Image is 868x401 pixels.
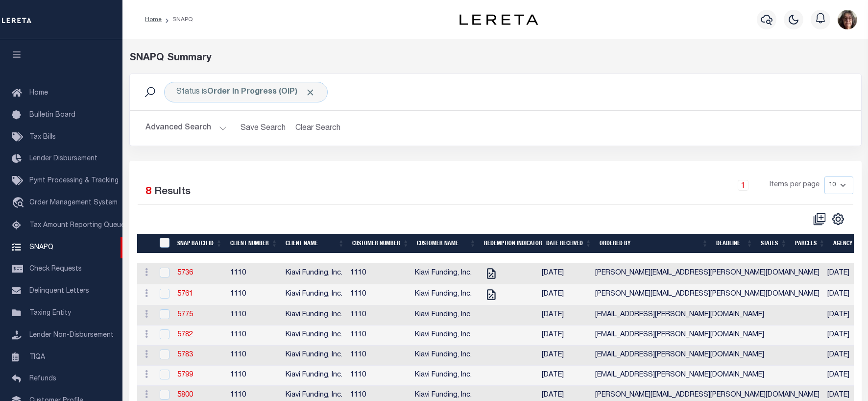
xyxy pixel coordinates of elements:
i: travel_explore [12,197,27,210]
a: 5761 [177,291,193,298]
td: 1110 [346,346,411,366]
img: logo-dark.svg [459,14,538,25]
td: [DATE] [538,346,591,366]
td: Kiavi Funding, Inc. [282,284,346,305]
th: Deadline: activate to sort column ascending [712,234,757,254]
span: TIQA [29,353,45,360]
a: 5782 [177,331,193,338]
td: [EMAIL_ADDRESS][PERSON_NAME][DOMAIN_NAME] [591,346,823,366]
td: 1110 [226,284,282,305]
td: Kiavi Funding, Inc. [411,326,476,346]
th: Parcels: activate to sort column ascending [791,234,829,254]
td: Kiavi Funding, Inc. [282,305,346,326]
td: 1110 [226,263,282,284]
td: [DATE] [823,284,864,305]
td: [EMAIL_ADDRESS][PERSON_NAME][DOMAIN_NAME] [591,366,823,386]
td: [DATE] [823,326,864,346]
td: [PERSON_NAME][EMAIL_ADDRESS][PERSON_NAME][DOMAIN_NAME] [591,263,823,284]
div: SNAPQ Summary [129,51,862,66]
button: Advanced Search [145,119,227,138]
span: Check Requests [29,266,82,273]
th: Customer Number: activate to sort column ascending [348,234,413,254]
td: Kiavi Funding, Inc. [411,346,476,366]
a: 5775 [177,311,193,318]
th: Redemption Indicator [480,234,542,254]
a: 5799 [177,372,193,378]
span: 8 [145,187,151,197]
th: States: activate to sort column ascending [757,234,791,254]
td: [DATE] [538,326,591,346]
button: Save Search [235,119,291,138]
td: Kiavi Funding, Inc. [411,305,476,326]
td: Kiavi Funding, Inc. [411,284,476,305]
td: 1110 [346,305,411,326]
span: Delinquent Letters [29,288,89,295]
td: [EMAIL_ADDRESS][PERSON_NAME][DOMAIN_NAME] [591,326,823,346]
td: Kiavi Funding, Inc. [282,326,346,346]
li: SNAPQ [162,15,193,24]
td: [DATE] [538,366,591,386]
th: Client Name: activate to sort column ascending [282,234,348,254]
td: 1110 [346,284,411,305]
td: [DATE] [538,263,591,284]
td: Kiavi Funding, Inc. [282,366,346,386]
span: Lender Non-Disbursement [29,332,114,339]
td: 1110 [226,326,282,346]
span: Tax Amount Reporting Queue [29,222,125,229]
td: 1110 [346,326,411,346]
td: [PERSON_NAME][EMAIL_ADDRESS][PERSON_NAME][DOMAIN_NAME] [591,284,823,305]
th: SNAPBatchId [153,234,173,254]
span: SNAPQ [29,244,53,251]
a: Home [145,17,162,23]
td: Kiavi Funding, Inc. [282,263,346,284]
span: Pymt Processing & Tracking [29,177,119,184]
td: [EMAIL_ADDRESS][PERSON_NAME][DOMAIN_NAME] [591,305,823,326]
td: 1110 [226,305,282,326]
label: Results [154,184,191,200]
td: Kiavi Funding, Inc. [411,366,476,386]
button: PMcAllister@lereta.net [838,10,857,29]
td: [DATE] [823,366,864,386]
td: [DATE] [823,305,864,326]
td: 1110 [346,366,411,386]
td: Kiavi Funding, Inc. [411,263,476,284]
a: 1 [738,180,748,191]
span: Taxing Entity [29,310,71,317]
td: [DATE] [823,263,864,284]
span: Bulletin Board [29,112,75,119]
a: 5800 [177,392,193,399]
th: Date Received: activate to sort column ascending [542,234,596,254]
span: Click to Remove [305,87,315,98]
div: Status is [164,82,328,102]
a: 5783 [177,351,193,358]
span: Lender Disbursement [29,155,97,162]
td: 1110 [346,263,411,284]
b: Order In Progress (OIP) [207,88,315,96]
span: Refunds [29,376,56,382]
a: Tax Cert Requested [483,291,499,298]
td: 1110 [226,366,282,386]
span: Home [29,90,48,97]
span: Items per page [770,180,820,191]
td: 1110 [226,346,282,366]
span: Tax Bills [29,134,56,141]
td: Kiavi Funding, Inc. [282,346,346,366]
span: Order Management System [29,200,118,206]
td: [DATE] [823,346,864,366]
th: Ordered By: activate to sort column ascending [596,234,712,254]
button: Clear Search [291,119,345,138]
a: 5736 [177,270,193,276]
th: Customer Name: activate to sort column ascending [413,234,480,254]
a: Tax Cert Requested [483,270,499,276]
th: Client Number: activate to sort column ascending [226,234,282,254]
td: [DATE] [538,284,591,305]
th: SNAP BATCH ID: activate to sort column ascending [173,234,226,254]
td: [DATE] [538,305,591,326]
